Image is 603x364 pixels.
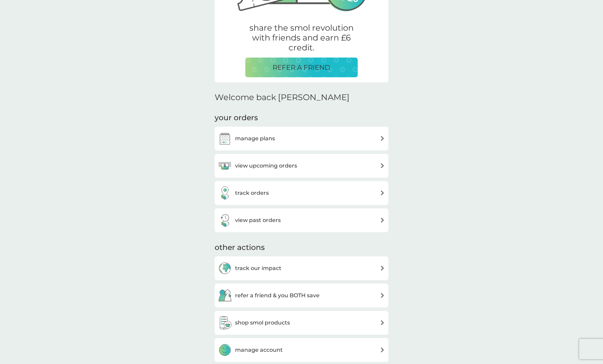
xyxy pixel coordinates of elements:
[380,293,385,298] img: arrow right
[215,93,350,102] h2: Welcome back [PERSON_NAME]
[273,62,330,73] p: REFER A FRIEND
[380,218,385,223] img: arrow right
[380,136,385,141] img: arrow right
[215,242,265,253] h3: other actions
[235,318,290,327] h3: shop smol products
[235,161,297,170] h3: view upcoming orders
[245,58,358,77] button: REFER A FRIEND
[380,320,385,325] img: arrow right
[215,113,258,123] h3: your orders
[235,134,275,143] h3: manage plans
[235,189,269,197] h3: track orders
[235,291,320,300] h3: refer a friend & you BOTH save
[380,163,385,168] img: arrow right
[380,266,385,271] img: arrow right
[380,347,385,352] img: arrow right
[235,346,283,354] h3: manage account
[235,216,281,225] h3: view past orders
[245,23,358,52] p: share the smol revolution with friends and earn £6 credit.
[235,264,281,273] h3: track our impact
[380,190,385,195] img: arrow right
